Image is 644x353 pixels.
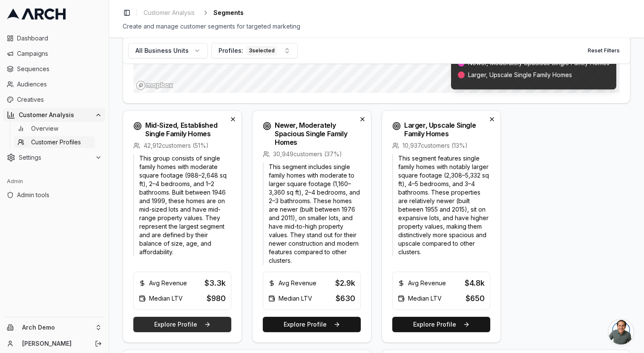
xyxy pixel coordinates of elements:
button: Deselect profile [487,114,497,124]
button: Explore Profile [392,317,490,332]
span: Sequences [17,65,102,73]
p: This group consists of single family homes with moderate square footage (988–2,648 sq ft), 2–4 be... [133,154,231,256]
a: Admin tools [3,188,105,202]
button: Settings [3,151,105,164]
div: $980 [207,293,226,304]
button: All Business Units [128,43,208,58]
span: 42,912 customers ( 51 %) [144,141,209,150]
a: Audiences [3,77,105,91]
span: Overview [31,124,58,133]
p: This segment includes single family homes with moderate to larger square footage (1,160–3,360 sq ... [263,163,361,265]
span: Customer Analysis [19,111,92,119]
a: Campaigns [3,47,105,60]
a: Open chat [608,319,634,344]
span: Campaigns [17,49,102,58]
span: Dashboard [17,34,102,43]
span: Audiences [17,80,102,89]
h3: Newer, Moderately Spacious Single Family Homes [275,121,357,146]
div: $2.9k [335,277,355,289]
a: Customer Profiles [14,136,95,148]
a: [PERSON_NAME] [22,339,86,348]
a: Dashboard [3,32,105,45]
button: Deselect profile [357,114,368,124]
span: Customer Profiles [31,138,81,146]
span: Customer Analysis [144,9,195,17]
div: $3.3k [204,277,226,289]
span: Creatives [17,95,102,104]
a: Creatives [3,93,105,106]
div: Median LTV [268,294,312,303]
div: Avg Revenue [398,279,446,287]
button: Explore Profile [133,317,231,332]
button: Deselect profile [228,114,238,124]
div: $630 [336,293,355,304]
div: $4.8k [465,277,485,289]
div: Median LTV [139,294,183,303]
div: Admin [3,175,105,188]
span: Larger, Upscale Single Family Homes [468,71,572,79]
span: All Business Units [135,46,189,55]
button: Explore Profile [263,317,361,332]
h3: Larger, Upscale Single Family Homes [404,121,487,138]
h3: Mid-Sized, Established Single Family Homes [145,121,228,138]
nav: breadcrumb [140,7,244,19]
span: 30,949 customers ( 37 %) [273,150,342,158]
div: Profiles: [218,46,277,55]
button: Arch Demo [3,321,105,334]
a: Sequences [3,62,105,76]
p: This segment features single family homes with notably larger square footage (2,308–5,332 sq ft),... [392,154,490,256]
button: Log out [92,338,104,350]
div: Avg Revenue [268,279,316,287]
span: Segments [213,9,244,17]
button: Customer Analysis [3,108,105,122]
div: Median LTV [398,294,442,303]
div: 3 selected [247,46,277,55]
a: Mapbox homepage [136,80,173,90]
span: Admin tools [17,191,102,199]
a: Customer Analysis [140,7,198,19]
div: $650 [466,293,485,304]
button: Reset Filters [583,44,625,57]
span: Arch Demo [22,324,92,331]
span: Settings [19,153,92,162]
div: Create and manage customer segments for targeted marketing [123,22,630,31]
span: 10,937 customers ( 13 %) [402,141,468,150]
div: Avg Revenue [139,279,187,287]
a: Overview [14,123,95,135]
